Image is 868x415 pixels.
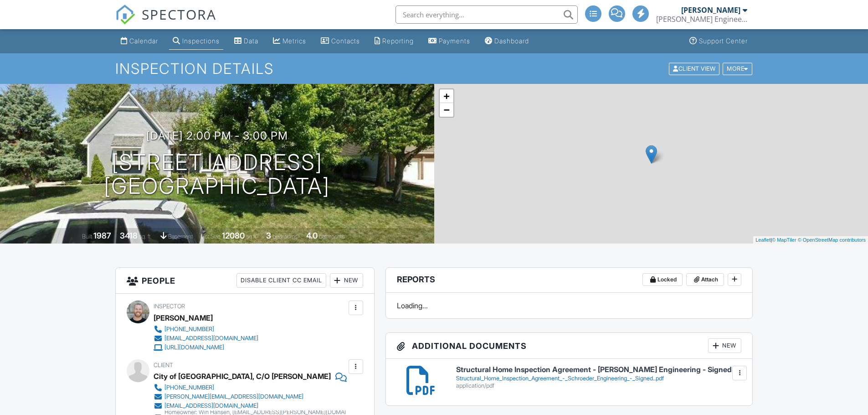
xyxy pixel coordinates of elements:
a: © MapTiler [772,237,796,243]
div: Contacts [331,37,360,45]
div: [PERSON_NAME][EMAIL_ADDRESS][DOMAIN_NAME] [164,393,303,400]
span: Built [82,233,92,240]
h3: People [116,268,374,294]
h1: [STREET_ADDRESS] [GEOGRAPHIC_DATA] [104,150,330,199]
div: More [723,62,752,75]
div: New [330,273,363,288]
span: sq. ft. [139,233,152,240]
div: Data [244,37,258,45]
div: Client View [669,62,719,75]
span: Inspector [154,303,185,310]
a: [PHONE_NUMBER] [154,383,346,392]
img: The Best Home Inspection Software - Spectora [115,5,135,25]
div: 3418 [120,231,138,240]
h3: [DATE] 2:00 pm - 3:00 pm [146,130,288,142]
a: [EMAIL_ADDRESS][DOMAIN_NAME] [154,334,258,343]
a: [PHONE_NUMBER] [154,325,258,334]
span: bathrooms [319,233,345,240]
a: Zoom in [440,89,453,103]
span: basement [168,233,193,240]
span: Lot Size [201,233,221,240]
a: Dashboard [481,33,533,50]
h6: Structural Home Inspection Agreement - [PERSON_NAME] Engineering - Signed. [456,366,742,374]
a: Reporting [371,33,417,50]
div: Support Center [699,37,748,45]
a: SPECTORA [115,12,216,31]
div: Inspections [182,37,220,45]
div: Calendar [129,37,158,45]
a: Support Center [686,33,751,50]
div: Disable Client CC Email [236,273,326,288]
a: Payments [425,33,474,50]
div: [PHONE_NUMBER] [164,384,214,391]
div: Metrics [282,37,306,45]
div: | [753,236,868,244]
div: [EMAIL_ADDRESS][DOMAIN_NAME] [164,335,258,342]
a: Client View [668,65,722,72]
div: 12080 [222,231,245,240]
a: Inspections [169,33,223,50]
a: [URL][DOMAIN_NAME] [154,343,258,352]
div: [EMAIL_ADDRESS][DOMAIN_NAME] [164,402,258,410]
h3: Additional Documents [386,333,753,359]
div: 4.0 [306,231,318,240]
a: © OpenStreetMap contributors [798,237,866,243]
a: Contacts [317,33,364,50]
div: [URL][DOMAIN_NAME] [164,344,224,351]
span: sq.ft. [246,233,257,240]
div: Schroeder Engineering, LLC [656,15,747,24]
input: Search everything... [395,5,578,24]
div: 1987 [93,231,111,240]
a: [PERSON_NAME][EMAIL_ADDRESS][DOMAIN_NAME] [154,392,346,401]
div: [PERSON_NAME] [681,5,740,15]
a: Zoom out [440,103,453,117]
div: City of [GEOGRAPHIC_DATA], C/O [PERSON_NAME] [154,369,331,383]
div: New [708,338,741,353]
a: Calendar [117,33,162,50]
span: bedrooms [272,233,298,240]
a: Data [231,33,262,50]
div: Structural_Home_Inspection_Agreement_-_Schroeder_Engineering_-_Signed..pdf [456,375,742,382]
div: [PHONE_NUMBER] [164,326,214,333]
a: Metrics [269,33,310,50]
span: Client [154,362,173,368]
div: Reporting [382,37,414,45]
h1: Inspection Details [115,61,753,77]
div: 3 [266,231,271,240]
div: [PERSON_NAME] [154,311,213,325]
a: [EMAIL_ADDRESS][DOMAIN_NAME] [154,401,346,410]
div: application/pdf [456,382,742,389]
div: Payments [439,37,470,45]
a: Structural Home Inspection Agreement - [PERSON_NAME] Engineering - Signed. Structural_Home_Inspec... [456,366,742,389]
span: SPECTORA [142,5,216,24]
a: Leaflet [755,237,770,243]
div: Dashboard [494,37,529,45]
